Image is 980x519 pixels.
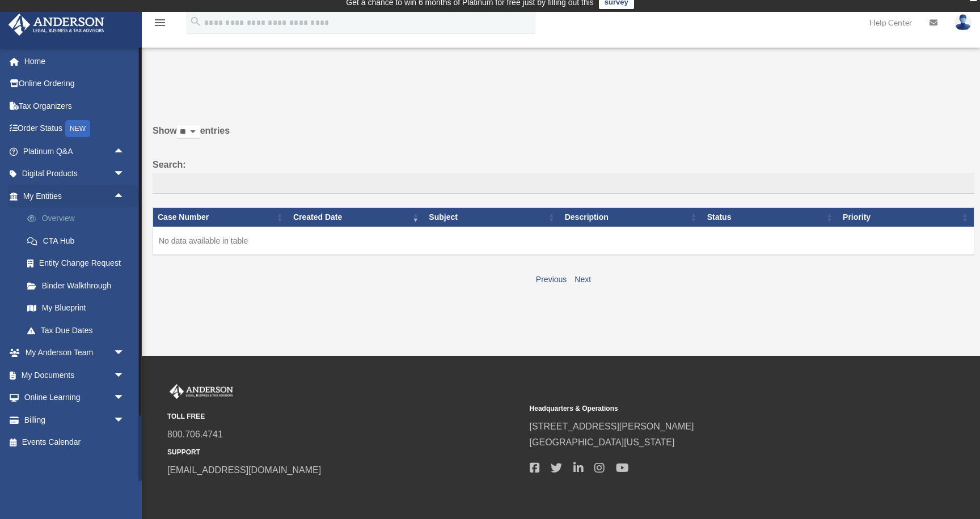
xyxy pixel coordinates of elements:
a: Home [8,50,142,73]
a: Platinum Q&Aarrow_drop_up [8,140,136,163]
a: Tax Organizers [8,95,142,117]
th: Case Number: activate to sort column ascending [153,208,289,227]
th: Priority: activate to sort column ascending [838,208,974,227]
span: arrow_drop_down [113,364,136,387]
a: Billingarrow_drop_down [8,409,142,431]
th: Description: activate to sort column ascending [560,208,703,227]
a: Next [575,275,591,284]
select: Showentries [177,126,200,139]
a: [GEOGRAPHIC_DATA][US_STATE] [530,437,675,447]
a: Binder Walkthrough [16,274,142,297]
a: Overview [16,207,142,230]
th: Created Date: activate to sort column ascending [289,208,424,227]
span: arrow_drop_down [113,163,136,186]
a: My Entitiesarrow_drop_up [8,185,142,207]
a: Digital Productsarrow_drop_down [8,163,142,185]
a: menu [153,20,167,29]
a: Events Calendar [8,431,142,454]
a: CTA Hub [16,229,142,252]
a: Tax Due Dates [16,319,142,342]
span: arrow_drop_down [113,342,136,365]
img: Anderson Advisors Platinum Portal [167,384,235,399]
small: TOLL FREE [167,411,522,423]
th: Status: activate to sort column ascending [703,208,838,227]
img: Anderson Advisors Platinum Portal [5,14,108,36]
span: arrow_drop_down [113,386,136,410]
a: Online Ordering [8,73,142,95]
a: 800.706.4741 [167,429,223,439]
span: arrow_drop_up [113,140,136,163]
a: [EMAIL_ADDRESS][DOMAIN_NAME] [167,465,321,475]
a: Online Learningarrow_drop_down [8,386,142,409]
input: Search: [153,173,974,194]
i: menu [153,16,167,29]
a: Previous [536,275,567,284]
a: [STREET_ADDRESS][PERSON_NAME] [530,422,694,431]
th: Subject: activate to sort column ascending [424,208,560,227]
a: My Documentsarrow_drop_down [8,364,142,386]
a: My Anderson Teamarrow_drop_down [8,342,142,364]
span: arrow_drop_down [113,409,136,432]
small: Headquarters & Operations [530,403,884,415]
label: Show entries [153,123,974,150]
label: Search: [153,157,974,194]
span: arrow_drop_up [113,185,136,208]
td: No data available in table [153,227,974,255]
i: search [189,15,202,28]
small: SUPPORT [167,446,522,458]
a: My Blueprint [16,297,142,320]
a: Entity Change Request [16,252,142,275]
a: Order StatusNEW [8,117,142,141]
div: NEW [65,120,90,137]
img: User Pic [954,14,971,31]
